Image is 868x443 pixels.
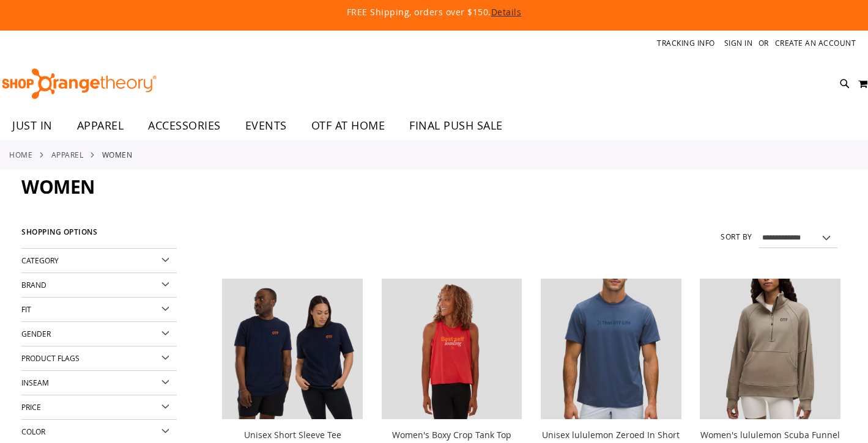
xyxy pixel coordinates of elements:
span: EVENTS [245,112,287,139]
a: EVENTS [233,112,299,140]
span: Price [21,402,41,412]
img: Image of Womens Boxy Crop Tank [382,279,522,419]
strong: Shopping Options [21,222,177,249]
a: Sign In [724,38,753,48]
span: ACCESSORIES [148,112,221,139]
a: Create an Account [775,38,856,48]
span: Fit [21,304,31,314]
a: Women's Boxy Crop Tank Top [392,429,511,441]
a: Home [9,149,32,160]
a: Tracking Info [657,38,715,48]
div: Price [21,395,177,420]
a: APPAREL [51,149,84,160]
span: Product Flags [21,353,80,363]
div: Fit [21,298,177,322]
a: Image of Womens Boxy Crop Tank [382,279,522,422]
div: Category [21,249,177,273]
span: Brand [21,280,46,290]
strong: WOMEN [102,149,133,160]
img: Image of Unisex Short Sleeve Tee [222,279,363,419]
a: Image of Unisex Short Sleeve Tee [222,279,363,422]
div: Inseam [21,371,177,395]
a: FINAL PUSH SALE [397,112,515,140]
span: OTF AT HOME [311,112,385,139]
a: Women's lululemon Scuba Funnel Neck Half Zip Oversized Jacket [700,279,840,422]
p: FREE Shipping, orders over $150. [67,6,801,18]
a: Unisex lululemon Zeroed In Short Sleeve Tee [541,279,681,422]
a: Unisex Short Sleeve Tee [244,429,341,441]
div: Product Flags [21,346,177,371]
span: APPAREL [77,112,124,139]
span: WOMEN [21,174,95,199]
a: OTF AT HOME [299,112,398,140]
div: Gender [21,322,177,346]
img: Women's lululemon Scuba Funnel Neck Half Zip Oversized Jacket [700,279,840,419]
span: Gender [21,329,51,339]
span: Color [21,427,45,436]
div: Brand [21,273,177,298]
span: FINAL PUSH SALE [409,112,503,139]
a: ACCESSORIES [136,112,233,140]
a: APPAREL [65,112,136,139]
img: Unisex lululemon Zeroed In Short Sleeve Tee [541,279,681,419]
label: Sort By [721,232,752,242]
span: Category [21,255,59,265]
span: JUST IN [12,112,53,139]
a: Details [491,6,522,18]
span: Inseam [21,378,49,387]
